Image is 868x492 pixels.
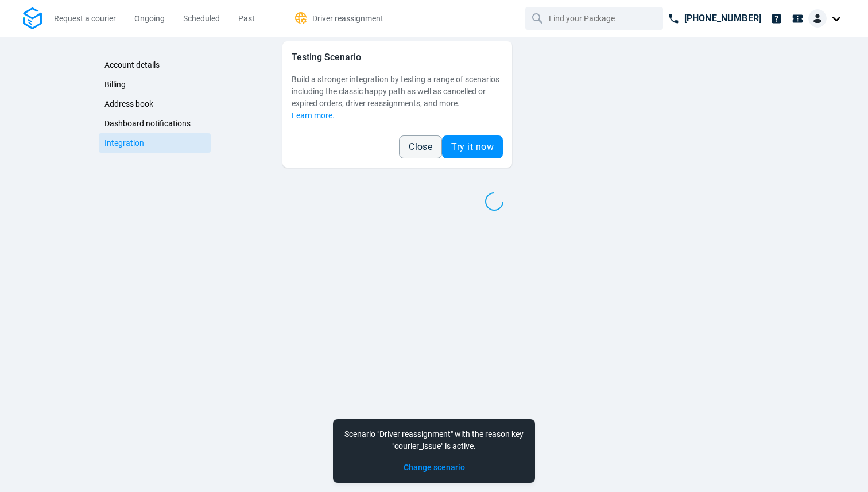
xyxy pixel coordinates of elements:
[399,135,442,158] button: Close
[292,75,499,108] span: Build a stronger integration by testing a range of scenarios including the classic happy path as ...
[54,14,116,23] span: Request a courier
[238,14,255,23] span: Past
[99,94,211,114] a: Address book
[104,138,144,148] span: Integration
[485,192,505,212] img: Spinner
[549,7,642,29] input: Find your Package
[104,80,126,89] span: Billing
[23,7,42,30] img: Logo
[104,119,191,128] span: Dashboard notifications
[99,55,211,75] a: Account details
[292,52,361,63] span: Testing Scenario
[104,60,160,69] span: Account details
[409,142,432,152] span: Close
[99,114,211,133] a: Dashboard notifications
[183,14,220,23] span: Scheduled
[808,9,827,28] img: Client
[451,142,494,152] span: Try it now
[342,428,526,452] div: Scenario " " with the reason key "courier_issue" is active.
[379,429,451,439] span: Driver reassignment
[99,75,211,94] a: Billing
[663,7,766,30] a: [PHONE_NUMBER]
[104,99,153,109] span: Address book
[292,111,335,120] a: Learn more.
[442,135,503,158] button: Try it now
[684,11,761,25] p: [PHONE_NUMBER]
[312,14,383,23] span: Driver reassignment
[134,14,165,23] span: Ongoing
[404,462,465,474] button: Change scenario
[99,133,211,153] a: Integration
